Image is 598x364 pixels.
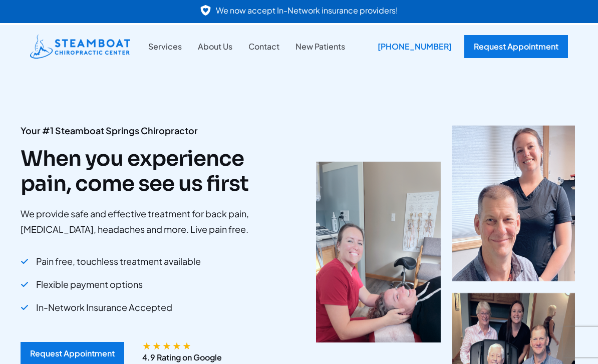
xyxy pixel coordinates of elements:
span: ★ [162,341,171,349]
p: 4.9 Rating on Google [142,351,222,364]
span: ★ [182,341,191,349]
a: [PHONE_NUMBER] [370,35,454,58]
img: Steamboat Chiropractic Center [30,35,130,59]
a: Services [140,40,190,53]
span: ★ [142,341,151,349]
nav: Site Navigation [140,40,353,53]
div: [PHONE_NUMBER] [370,35,459,58]
strong: Your #1 Steamboat Springs Chiropractor [21,125,198,136]
span: Pain free, touchless treatment available [36,252,201,270]
h2: When you experience pain, come see us first [21,146,263,197]
span: ★ [172,341,181,349]
span: Flexible payment options [36,275,143,293]
div: Request Appointment [30,349,115,357]
span: In-Network Insurance Accepted [36,298,172,316]
a: Request Appointment [464,35,568,58]
a: New Patients [287,40,353,53]
a: About Us [190,40,240,53]
p: We provide safe and effective treatment for back pain, [MEDICAL_DATA], headaches and more. Live p... [21,206,263,237]
span: ★ [152,341,161,349]
a: Contact [240,40,287,53]
div: 4.9/5 [142,341,192,349]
